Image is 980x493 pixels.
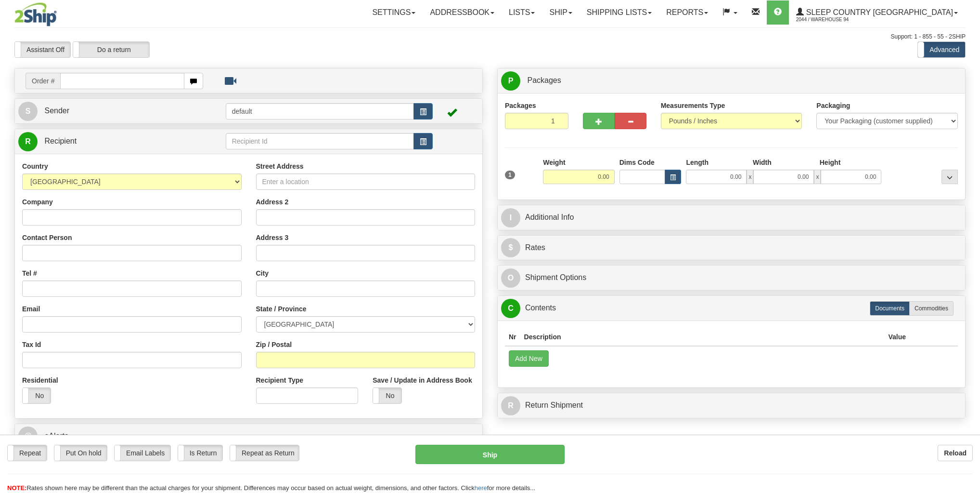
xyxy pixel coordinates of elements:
span: S [18,102,38,121]
label: Advanced [918,42,965,57]
span: eAlerts [44,432,68,440]
label: Width [753,158,772,167]
span: NOTE: [7,484,26,492]
label: Commodities [909,301,954,316]
a: R Recipient [18,132,203,151]
label: Measurements Type [661,101,725,110]
th: Nr [505,328,520,346]
button: Reload [938,445,973,461]
label: Address 3 [256,233,289,242]
label: Recipient Type [256,375,304,385]
span: Sleep Country [GEOGRAPHIC_DATA] [804,8,953,16]
a: OShipment Options [501,268,962,288]
label: Is Return [178,445,222,461]
iframe: chat widget [958,197,979,295]
th: Description [520,328,885,346]
span: P [501,71,520,91]
input: Sender Id [226,103,414,120]
a: Lists [502,0,542,25]
label: Street Address [256,161,304,171]
label: Assistant Off [15,42,70,57]
span: x [747,170,753,184]
label: Company [22,197,53,207]
a: P Packages [501,71,962,91]
label: Packages [505,101,536,110]
label: Do a return [73,42,149,57]
div: ... [941,170,958,184]
label: Address 2 [256,197,289,207]
label: Weight [543,158,565,167]
span: I [501,208,520,227]
a: S Sender [18,101,226,121]
label: Email Labels [115,445,170,461]
label: No [373,388,401,403]
label: No [23,388,51,403]
button: Ship [415,445,564,464]
span: Packages [527,76,561,84]
label: Email [22,304,40,314]
b: Reload [944,449,967,457]
span: 1 [505,171,515,179]
span: Sender [44,107,69,115]
label: Documents [870,301,910,316]
label: Repeat as Return [230,445,299,461]
label: Height [820,158,841,167]
a: $Rates [501,238,962,258]
th: Value [884,328,910,346]
span: Recipient [44,137,77,145]
span: Order # [26,73,60,89]
div: Support: 1 - 855 - 55 - 2SHIP [14,33,966,41]
a: Sleep Country [GEOGRAPHIC_DATA] 2044 / Warehouse 94 [789,0,965,25]
a: Ship [542,0,579,25]
a: Reports [659,0,715,25]
label: Put On hold [54,445,107,461]
span: 2044 / Warehouse 94 [796,15,868,25]
span: x [814,170,821,184]
a: @ eAlerts [18,426,479,446]
img: logo2044.jpg [14,2,57,27]
label: Save / Update in Address Book [373,375,472,385]
label: State / Province [256,304,307,314]
label: Repeat [8,445,47,461]
label: Residential [22,375,58,385]
a: Settings [365,0,423,25]
button: Add New [509,350,549,367]
label: Tax Id [22,340,41,349]
label: Length [686,158,709,167]
label: Dims Code [619,158,655,167]
label: Contact Person [22,233,72,242]
input: Enter a location [256,173,476,190]
span: C [501,299,520,318]
span: $ [501,238,520,257]
a: CContents [501,298,962,318]
span: @ [18,426,38,446]
a: Addressbook [423,0,502,25]
span: O [501,268,520,288]
a: here [475,484,487,492]
label: Tel # [22,268,37,278]
a: Shipping lists [580,0,659,25]
label: City [256,268,269,278]
span: R [18,132,38,151]
a: IAdditional Info [501,208,962,227]
a: RReturn Shipment [501,396,962,415]
label: Packaging [816,101,850,110]
label: Zip / Postal [256,340,292,349]
label: Country [22,161,48,171]
span: R [501,396,520,415]
input: Recipient Id [226,133,414,149]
